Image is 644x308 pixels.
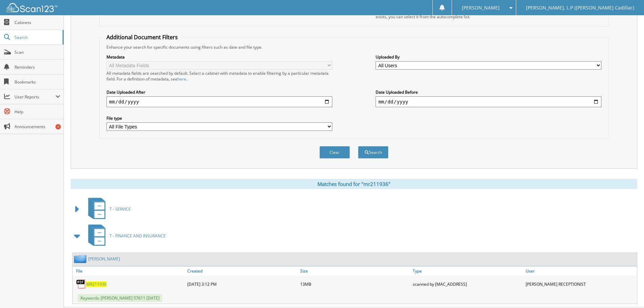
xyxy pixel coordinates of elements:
[103,44,605,50] div: Enhance your search for specific documents using filters such as date and file type.
[610,276,644,308] iframe: Chat Widget
[15,79,60,85] span: Bookmarks
[524,266,637,276] a: User
[86,281,106,287] a: MR211936
[411,266,524,276] a: Type
[110,206,131,212] span: T - SERVICE
[103,33,181,41] legend: Additional Document Filters
[411,277,524,291] div: scanned by [MAC_ADDRESS]
[376,96,601,107] input: end
[55,124,61,129] div: 7
[462,6,500,10] span: [PERSON_NAME]
[177,76,186,82] a: here
[88,256,120,262] a: [PERSON_NAME]
[299,277,411,291] div: 13MB
[78,294,162,302] span: Keywords: [PERSON_NAME] 57611 [DATE]
[84,196,131,222] a: T - SERVICE
[15,109,60,115] span: Help
[106,89,332,95] label: Date Uploaded After
[74,255,88,263] img: folder2.png
[319,146,350,159] button: Clear
[110,233,166,239] span: T - FINANCE AND INSURANCE
[376,89,601,95] label: Date Uploaded Before
[524,277,637,291] div: [PERSON_NAME] RECEPTIONIST
[15,64,60,70] span: Reminders
[186,266,299,276] a: Created
[76,279,86,289] img: PDF.png
[15,20,60,25] span: Cabinets
[358,146,388,159] button: Search
[15,94,55,100] span: User Reports
[15,34,59,40] span: Search
[15,49,60,55] span: Scan
[526,6,634,10] span: [PERSON_NAME], L.P ([PERSON_NAME] Cadillac)
[376,54,601,60] label: Uploaded By
[15,124,60,129] span: Announcements
[106,115,332,121] label: File type
[106,96,332,107] input: start
[84,222,166,249] a: T - FINANCE AND INSURANCE
[299,266,411,276] a: Size
[71,179,637,189] div: Matches found for "mr211936"
[106,70,332,82] div: All metadata fields are searched by default. Select a cabinet with metadata to enable filtering b...
[186,277,299,291] div: [DATE] 3:12 PM
[106,54,332,60] label: Metadata
[7,3,57,12] img: scan123-logo-white.svg
[73,266,186,276] a: File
